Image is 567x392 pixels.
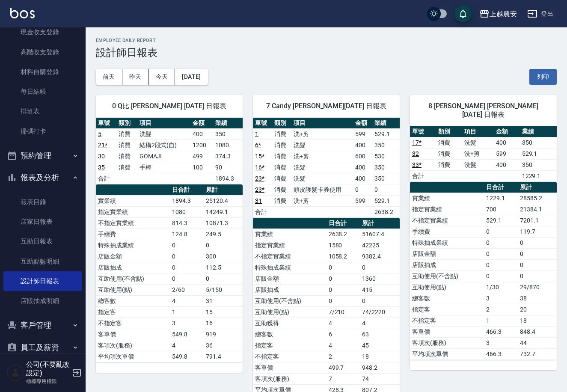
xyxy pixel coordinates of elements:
td: 不指定實業績 [96,217,170,229]
td: 14249.1 [204,206,243,217]
td: 店販抽成 [253,284,327,295]
td: 0 [170,240,204,251]
td: 374.3 [213,151,243,162]
td: 0 [204,240,243,251]
td: 400 [190,128,213,140]
td: 消費 [272,140,291,151]
td: 0 [484,226,518,237]
td: 指定客 [410,304,484,315]
td: 指定客 [253,340,327,351]
th: 日合計 [327,218,360,229]
td: 600 [353,151,372,162]
td: 3 [484,293,518,304]
td: 18 [360,351,400,362]
td: 店販抽成 [96,262,170,273]
td: 350 [213,128,243,140]
td: 466.3 [484,326,518,337]
td: 消費 [116,140,137,151]
td: 90 [213,162,243,173]
td: 總客數 [96,295,170,306]
td: 1580 [327,240,360,251]
td: 消費 [116,162,137,173]
th: 日合計 [484,182,518,193]
td: 1080 [213,140,243,151]
td: 28585.2 [518,193,557,204]
img: Logo [10,8,35,18]
th: 項目 [137,118,190,129]
td: 9382.4 [360,251,400,262]
td: 1229.1 [520,170,557,181]
td: 400 [353,140,372,151]
td: 63 [360,329,400,340]
span: 8 [PERSON_NAME] [PERSON_NAME] [DATE] 日報表 [420,102,546,119]
th: 類別 [116,118,137,129]
td: 529.1 [484,215,518,226]
button: 列印 [529,69,557,85]
td: 21384.1 [518,204,557,215]
td: 1 [484,315,518,326]
td: 2/60 [170,284,204,295]
td: 1894.3 [170,195,204,206]
td: 互助獲得 [253,318,327,329]
td: 消費 [272,173,291,184]
p: 櫃檯專用權限 [26,377,70,385]
td: 4 [170,295,204,306]
td: 店販金額 [253,273,327,284]
td: 1/30 [484,282,518,293]
a: 店家日報表 [3,212,82,232]
td: 實業績 [253,229,327,240]
table: a dense table [96,118,243,184]
td: 400 [494,137,520,148]
td: 客單價 [410,326,484,337]
td: 不指定客 [96,318,170,329]
td: 結構2段式(自) [137,140,190,151]
a: 掃碼打卡 [3,122,82,141]
td: 洗+剪 [291,195,353,206]
button: save [454,5,472,22]
th: 單號 [253,118,272,129]
td: 499.7 [327,362,360,373]
button: 今天 [149,69,175,85]
img: Person [7,364,24,381]
td: 732.7 [518,348,557,359]
a: 互助點數明細 [3,252,82,271]
td: 指定實業績 [410,204,484,215]
h3: 設計師日報表 [96,47,557,59]
td: 互助使用(不含點) [96,273,170,284]
a: 35 [98,164,105,171]
td: 0 [518,237,557,248]
a: 32 [412,150,419,157]
td: 919 [204,329,243,340]
td: 指定客 [96,306,170,318]
td: 手續費 [410,226,484,237]
td: 合計 [253,206,272,217]
td: 0 [372,184,400,195]
td: 0 [484,237,518,248]
td: 1058.2 [327,251,360,262]
td: 洗髮 [462,137,494,148]
span: 0 Q比 [PERSON_NAME] [DATE] 日報表 [106,102,232,110]
td: 100 [190,162,213,173]
td: 0 [518,270,557,282]
td: 消費 [436,148,462,159]
td: 530 [372,151,400,162]
td: 消費 [272,195,291,206]
td: 客單價 [253,362,327,373]
button: 員工及薪資 [3,336,82,359]
td: 頭皮護髮卡券使用 [291,184,353,195]
th: 業績 [372,118,400,129]
td: 4 [170,340,204,351]
button: 預約管理 [3,145,82,167]
td: 74 [360,373,400,384]
button: 昨天 [122,69,149,85]
td: 350 [372,140,400,151]
td: 手續費 [96,229,170,240]
td: 洗+剪 [462,148,494,159]
td: 店販金額 [96,251,170,262]
td: 4 [327,318,360,329]
a: 互助日報表 [3,232,82,251]
td: 0 [327,262,360,273]
td: 499 [190,151,213,162]
h2: Employee Daily Report [96,38,557,43]
td: 互助使用(點) [410,282,484,293]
